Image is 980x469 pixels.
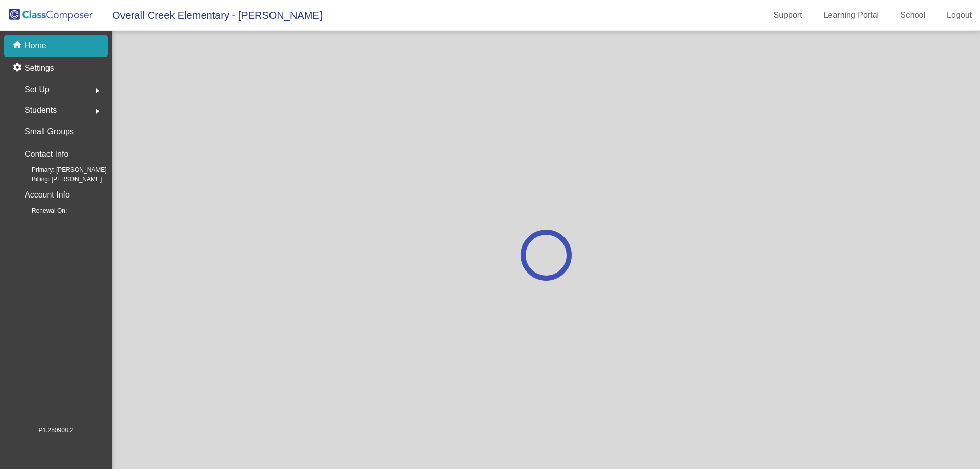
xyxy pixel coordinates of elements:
[91,105,104,117] mat-icon: arrow_right
[24,40,46,52] p: Home
[12,40,24,52] mat-icon: home
[15,175,102,184] span: Billing: [PERSON_NAME]
[892,7,934,23] a: School
[15,206,67,215] span: Renewal On:
[24,147,68,161] p: Contact Info
[24,62,54,75] p: Settings
[816,7,888,23] a: Learning Portal
[102,7,322,23] span: Overall Creek Elementary - [PERSON_NAME]
[15,165,107,175] span: Primary: [PERSON_NAME]
[24,103,57,117] span: Students
[12,62,24,75] mat-icon: settings
[24,83,50,97] span: Set Up
[24,125,74,139] p: Small Groups
[91,85,104,97] mat-icon: arrow_right
[24,188,70,202] p: Account Info
[939,7,980,23] a: Logout
[766,7,811,23] a: Support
